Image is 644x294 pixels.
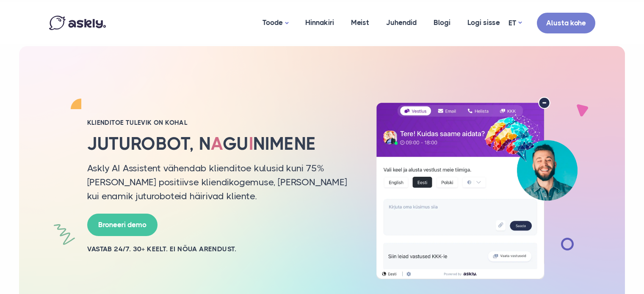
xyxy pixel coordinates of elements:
a: Logi sisse [459,2,509,43]
a: Alusta kohe [537,13,595,33]
a: Meist [343,2,378,43]
span: i [249,134,253,154]
img: Askly [49,16,106,30]
h2: Vastab 24/7. 30+ keelt. Ei nõua arendust. [87,245,354,254]
p: Askly AI Assistent vähendab klienditoe kulusid kuni 75% [PERSON_NAME] positiivse kliendikogemuse,... [87,161,354,203]
a: ET [509,17,522,29]
a: Broneeri demo [87,214,158,236]
a: Juhendid [378,2,425,43]
img: Tehisintellekt [367,97,587,280]
h2: Klienditoe tulevik on kohal [87,118,354,127]
a: Hinnakiri [297,2,343,43]
span: a [211,134,222,154]
a: Toode [254,2,297,44]
a: Blogi [425,2,459,43]
h1: Juturobot, n gu nimene [87,133,354,154]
